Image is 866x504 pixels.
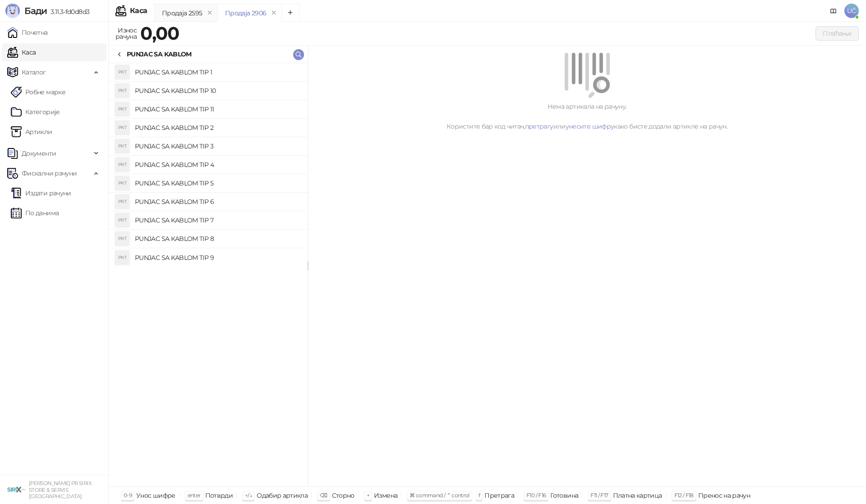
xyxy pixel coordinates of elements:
h4: PUNJAC SA KABLOM TIP 9 [135,250,300,265]
img: Logo [5,4,20,18]
span: 3.11.3-fd0d8d3 [47,8,89,16]
a: Категорије [11,103,60,121]
div: Нема артикала на рачуну. Користите бар код читач, или како бисте додали артикле на рачун. [319,102,855,131]
span: Фискални рачуни [22,164,77,182]
span: ⌫ [320,492,327,499]
span: F12 / F18 [674,492,694,499]
a: ArtikliАртикли [11,123,52,141]
div: Измена [374,490,397,501]
h4: PUNJAC SA KABLOM TIP 5 [135,176,300,190]
div: PKT [115,194,129,209]
div: Платна картица [613,490,662,501]
a: Робне марке [11,83,65,101]
span: enter [188,492,201,499]
button: Плаћање [815,26,859,41]
div: Продаја 2595 [162,8,202,18]
span: 0-9 [124,492,132,499]
div: PKT [115,83,129,98]
div: Пренос на рачун [698,490,750,501]
div: grid [109,63,308,486]
h4: PUNJAC SA KABLOM TIP 10 [135,83,300,98]
div: Готовина [550,490,578,501]
div: PKT [115,102,129,116]
h4: PUNJAC SA KABLOM TIP 11 [135,102,300,116]
div: Сторно [332,490,355,501]
div: PKT [115,65,129,79]
div: PKT [115,157,129,172]
span: UĆ [844,4,859,18]
div: Потврди [205,490,233,501]
h4: PUNJAC SA KABLOM TIP 3 [135,139,300,153]
span: Бади [24,5,47,16]
div: Унос шифре [136,490,175,501]
span: F10 / F16 [526,492,546,499]
button: remove [268,9,280,17]
a: Издати рачуни [11,184,71,202]
div: PKT [115,176,129,190]
h4: PUNJAC SA KABLOM TIP 7 [135,213,300,227]
h4: PUNJAC SA KABLOM TIP 4 [135,157,300,172]
span: F11 / F17 [590,492,608,499]
h4: PUNJAC SA KABLOM TIP 8 [135,231,300,246]
h4: PUNJAC SA KABLOM TIP 2 [135,120,300,135]
span: f [479,492,480,499]
a: Документација [826,4,841,18]
button: Add tab [281,4,299,22]
span: ⌘ command / ⌃ control [410,492,470,499]
div: PKT [115,250,129,265]
strong: 0,00 [140,22,179,44]
div: PKT [115,213,129,227]
small: [PERSON_NAME] PR SIRIX STORE & SERVIS [GEOGRAPHIC_DATA] [29,480,92,499]
span: Документи [22,144,56,162]
div: PKT [115,139,129,153]
div: PKT [115,231,129,246]
div: Претрага [484,490,514,501]
a: претрагу [525,122,553,130]
a: Почетна [7,23,48,42]
span: Каталог [22,63,46,81]
div: Износ рачуна [114,24,138,42]
span: ↑/↓ [245,492,252,499]
div: Одабир артикла [257,490,308,501]
div: PKT [115,120,129,135]
h4: PUNJAC SA KABLOM TIP 6 [135,194,300,209]
button: remove [204,9,216,17]
span: + [367,492,369,499]
div: PUNJAC SA KABLOM [127,49,192,59]
div: Продаја 2906 [225,8,266,18]
div: Каса [130,7,147,14]
img: 64x64-companyLogo-cb9a1907-c9b0-4601-bb5e-5084e694c383.png [7,481,25,499]
a: унесите шифру [566,122,614,130]
h4: PUNJAC SA KABLOM TIP 1 [135,65,300,79]
a: По данима [11,204,59,222]
a: Каса [7,43,36,61]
